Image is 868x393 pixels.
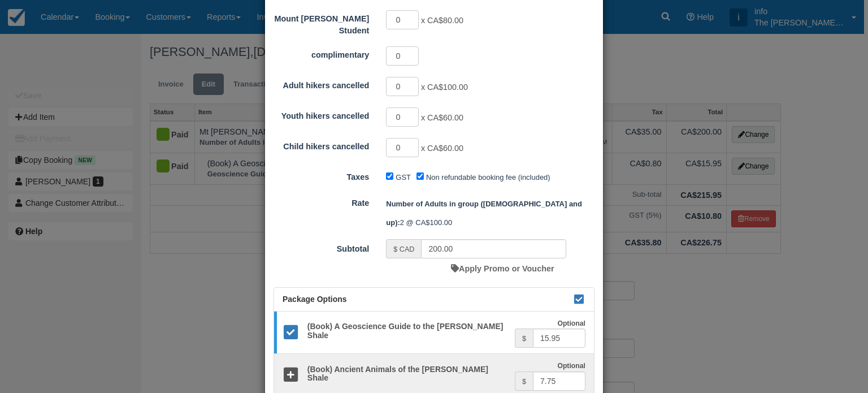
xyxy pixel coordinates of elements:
[522,378,526,386] small: $
[421,113,463,122] span: x CA$60.00
[265,9,377,36] label: Mount Stephen Student
[386,46,419,66] input: complimentary
[283,295,347,304] span: Package Options
[299,365,515,383] h5: (Book) Ancient Animals of the [PERSON_NAME] Shale
[393,245,414,253] small: $ CAD
[265,137,377,153] label: Child hikers cancelled
[274,312,594,355] a: (Book) A Geoscience Guide to the [PERSON_NAME] Shale Optional $
[421,16,463,25] span: x CA$80.00
[421,83,468,92] span: x CA$100.00
[557,319,585,327] strong: Optional
[522,335,526,343] small: $
[386,10,419,29] input: Mount Stephen Student
[396,173,411,182] label: GST
[386,77,419,96] input: Adult hikers cancelled
[421,144,463,153] span: x CA$60.00
[265,106,377,122] label: Youth hikers cancelled
[265,76,377,92] label: Adult hikers cancelled
[265,45,377,61] label: complimentary
[426,173,550,182] label: Non refundable booking fee (included)
[265,193,377,209] label: Rate
[265,167,377,183] label: Taxes
[557,362,585,370] strong: Optional
[377,195,603,232] div: 2 @ CA$100.00
[299,322,515,340] h5: (Book) A Geoscience Guide to the [PERSON_NAME] Shale
[451,264,554,273] a: Apply Promo or Voucher
[386,138,419,157] input: Child hikers cancelled
[265,239,377,255] label: Subtotal
[386,107,419,127] input: Youth hikers cancelled
[386,200,584,227] strong: Number of Adults in group (19 years old and up)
